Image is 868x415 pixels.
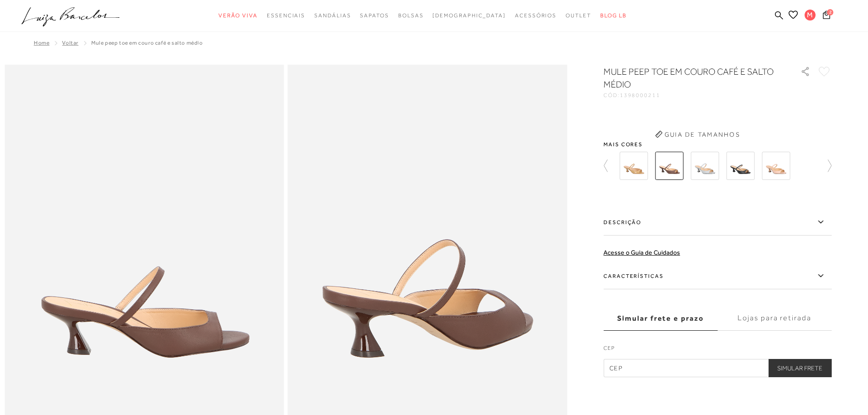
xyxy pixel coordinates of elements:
button: 2 [820,10,833,22]
a: categoryNavScreenReaderText [360,7,389,24]
span: M [805,10,816,20]
img: MULE PEEP TOE EM COURO CAFÉ E SALTO MÉDIO [655,152,683,180]
button: Simular Frete [768,359,832,377]
input: CEP [603,359,832,377]
a: Voltar [62,40,78,46]
a: BLOG LB [600,7,627,24]
span: Verão Viva [218,12,258,19]
a: categoryNavScreenReaderText [398,7,424,24]
span: Acessórios [515,12,556,19]
img: MULE PEEP TOE EM COURO PRETO E SALTO MÉDIO [726,152,754,180]
a: categoryNavScreenReaderText [218,7,258,24]
a: Acesse o Guia de Cuidados [603,249,680,256]
span: Sapatos [360,12,389,19]
label: Descrição [603,209,832,236]
span: Essenciais [267,12,305,19]
a: noSubCategoriesText [432,7,506,24]
a: categoryNavScreenReaderText [267,7,305,24]
img: MULE PEEP TOE EM COURO CINZA ESTANHO E SALTO MÉDIO [691,152,719,180]
a: categoryNavScreenReaderText [314,7,351,24]
label: Lojas para retirada [717,306,832,331]
span: BLOG LB [600,12,627,19]
label: Características [603,263,832,289]
label: Simular frete e prazo [603,306,717,331]
div: CÓD: [603,92,786,98]
span: 2 [827,9,833,15]
label: CEP [603,344,832,357]
span: [DEMOGRAPHIC_DATA] [432,12,506,19]
a: categoryNavScreenReaderText [566,7,591,24]
a: categoryNavScreenReaderText [515,7,556,24]
button: M [800,9,820,23]
span: Sandálias [314,12,351,19]
button: Guia de Tamanhos [652,127,743,142]
span: Mais cores [603,142,832,147]
h1: MULE PEEP TOE EM COURO CAFÉ E SALTO MÉDIO [603,65,774,91]
img: MULE PEEP TOE EM COURO ROSA CASHMERE E SALTO MÉDIO [762,152,790,180]
img: MULE PEEP TOE EM COURO AREIA E SALTO MÉDIO [619,152,648,180]
a: Home [34,40,49,46]
span: Outlet [566,12,591,19]
span: MULE PEEP TOE EM COURO CAFÉ E SALTO MÉDIO [91,40,203,46]
span: 1398000211 [620,92,660,98]
span: Bolsas [398,12,424,19]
